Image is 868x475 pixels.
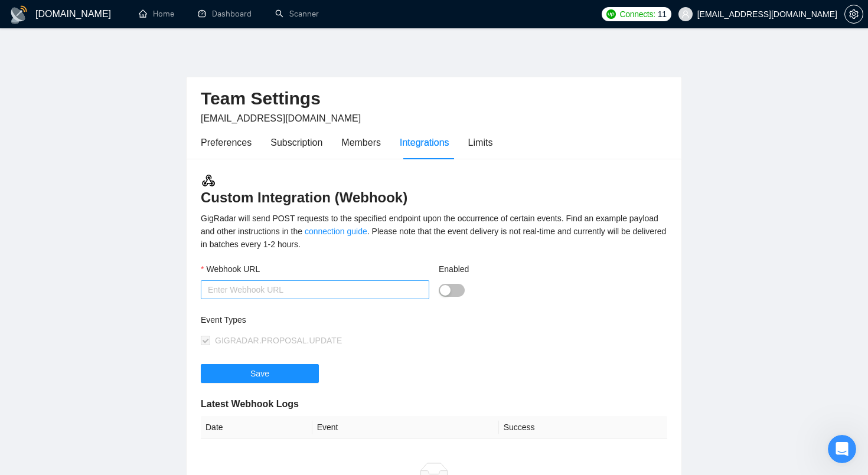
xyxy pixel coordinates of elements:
[201,397,667,411] h5: Latest Webhook Logs
[201,280,429,299] input: Webhook URL
[201,87,667,111] h2: Team Settings
[275,9,319,19] a: searchScanner
[400,135,449,150] div: Integrations
[9,5,28,24] img: logo
[499,416,667,439] th: Success
[270,135,322,150] div: Subscription
[619,8,655,21] span: Connects:
[201,173,667,207] h3: Custom Integration (Webhook)
[201,313,246,326] label: Event Types
[215,336,342,345] span: GIGRADAR.PROPOSAL.UPDATE
[201,263,260,276] label: Webhook URL
[201,212,667,251] div: GigRadar will send POST requests to the specified endpoint upon the occurrence of certain events....
[250,367,269,380] span: Save
[681,10,690,18] span: user
[828,435,856,463] iframe: Intercom live chat
[201,364,319,383] button: Save
[658,8,667,21] span: 11
[312,416,499,439] th: Event
[198,9,252,19] a: dashboardDashboard
[606,9,616,19] img: upwork-logo.png
[139,9,174,19] a: homeHome
[468,135,493,150] div: Limits
[439,263,469,276] label: Enabled
[305,227,367,236] a: connection guide
[201,135,252,150] div: Preferences
[201,416,312,439] th: Date
[844,5,863,24] button: setting
[201,173,216,188] img: webhook.3a52c8ec.svg
[201,113,361,123] span: [EMAIL_ADDRESS][DOMAIN_NAME]
[844,9,863,19] a: setting
[341,135,381,150] div: Members
[845,9,863,19] span: setting
[439,284,465,297] button: Enabled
